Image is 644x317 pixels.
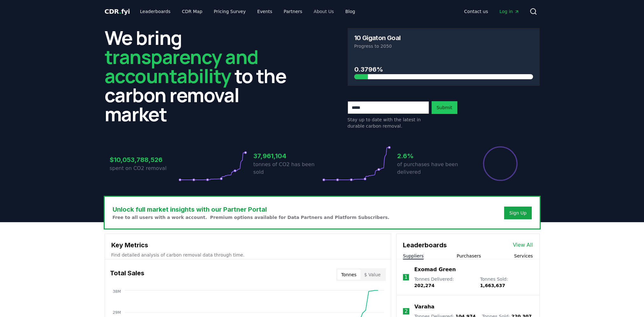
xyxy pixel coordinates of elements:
[480,283,505,288] span: 1,663,637
[404,273,407,281] p: 1
[513,241,533,249] a: View All
[105,28,297,123] h2: We bring to the carbon removal market
[279,6,307,17] a: Partners
[414,266,456,273] a: Exomad Green
[405,307,408,315] p: 2
[135,6,360,17] nav: Main
[119,8,121,15] span: .
[360,270,384,280] button: $ Value
[403,240,447,250] h3: Leaderboards
[113,205,390,214] h3: Unlock full market insights with our Partner Portal
[414,283,434,288] span: 202,274
[354,35,401,41] h3: 10 Gigaton Goal
[111,240,384,250] h3: Key Metrics
[113,214,390,221] p: Free to all users with a work account. Premium options available for Data Partners and Platform S...
[354,43,533,49] p: Progress to 2050
[504,207,531,219] button: Sign Up
[253,161,322,176] p: tonnes of CO2 has been sold
[480,276,533,289] p: Tonnes Sold :
[252,6,277,17] a: Events
[113,289,121,294] tspan: 38M
[340,6,360,17] a: Blog
[397,161,466,176] p: of purchases have been delivered
[135,6,176,17] a: Leaderboards
[111,252,384,258] p: Find detailed analysis of carbon removal data through time.
[432,101,458,114] button: Submit
[209,6,251,17] a: Pricing Survey
[494,6,524,17] a: Log in
[397,151,466,161] h3: 2.6%
[177,6,207,17] a: CDR Map
[348,116,429,129] p: Stay up to date with the latest in durable carbon removal.
[354,65,533,74] h3: 0.3796%
[514,253,533,259] button: Services
[499,8,519,15] span: Log in
[403,253,424,259] button: Suppliers
[110,268,144,281] h3: Total Sales
[110,155,178,165] h3: $10,053,788,526
[110,165,178,172] p: spent on CO2 removal
[105,7,130,16] a: CDR.fyi
[414,303,434,311] a: Varaha
[337,270,360,280] button: Tonnes
[482,146,518,181] div: Percentage of sales delivered
[308,6,339,17] a: About Us
[459,6,493,17] a: Contact us
[113,310,121,315] tspan: 29M
[414,276,474,289] p: Tonnes Delivered :
[459,6,524,17] nav: Main
[457,253,481,259] button: Purchasers
[105,44,258,89] span: transparency and accountability
[509,210,526,216] a: Sign Up
[253,151,322,161] h3: 37,961,104
[105,8,130,15] span: CDR fyi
